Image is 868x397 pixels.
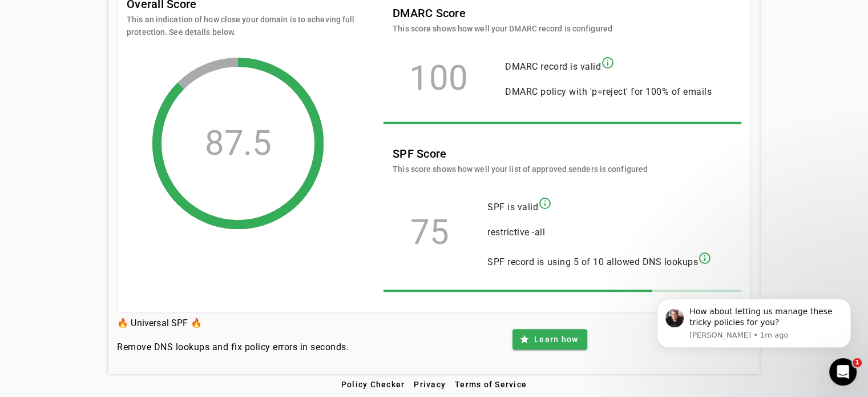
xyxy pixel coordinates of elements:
mat-icon: info_outline [538,197,552,210]
button: Privacy [409,374,450,395]
mat-card-subtitle: This an indication of how close your domain is to acheving full protection. See details below. [127,13,355,38]
mat-card-subtitle: This score shows how well your list of approved senders is configured [393,163,648,175]
button: Learn how [512,329,587,350]
span: Terms of Service [455,380,527,389]
span: Privacy [414,380,446,389]
h4: Remove DNS lookups and fix policy errors in seconds. [117,340,349,354]
mat-card-subtitle: This score shows how well your DMARC record is configured [393,22,612,35]
iframe: Intercom live chat [829,358,857,386]
iframe: Intercom notifications message [640,288,868,355]
button: Terms of Service [450,374,531,395]
div: 87.5 [205,138,271,149]
span: Policy Checker [341,380,405,389]
span: 1 [853,358,862,367]
div: 75 [393,227,467,238]
span: SPF is valid [487,202,538,212]
span: DMARC record is valid [505,61,601,72]
mat-card-title: SPF Score [393,145,648,163]
mat-icon: info_outline [601,56,615,70]
button: Policy Checker [337,374,410,395]
h3: 🔥 Universal SPF 🔥 [117,315,349,331]
span: SPF record is using 5 of 10 allowed DNS lookups [487,256,698,267]
span: DMARC policy with 'p=reject' for 100% of emails [505,86,712,97]
div: 100 [393,73,485,84]
mat-icon: info_outline [698,251,712,265]
mat-card-title: DMARC Score [393,4,612,22]
span: restrictive -all [487,227,545,238]
span: Learn how [534,334,578,345]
